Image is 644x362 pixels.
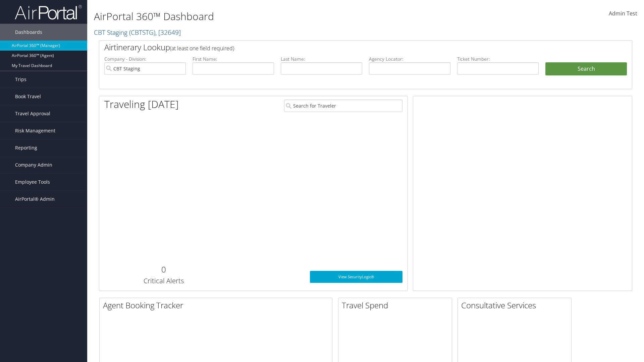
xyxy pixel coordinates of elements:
h2: Travel Spend [342,300,452,311]
img: airportal-logo.png [15,4,82,20]
span: ( CBTSTG ) [129,28,155,37]
span: Admin Test [609,10,637,17]
span: (at least one field required) [170,45,234,52]
span: Employee Tools [15,174,50,190]
span: AirPortal® Admin [15,191,55,207]
h2: Agent Booking Tracker [103,300,332,311]
span: Trips [15,71,26,88]
h2: Consultative Services [461,300,571,311]
h1: AirPortal 360™ Dashboard [94,9,456,23]
a: CBT Staging [94,28,181,37]
span: Dashboards [15,24,42,41]
label: Company - Division: [104,56,186,62]
button: Search [545,62,627,76]
span: , [ 32649 ] [155,28,181,37]
input: Search for Traveler [284,100,402,112]
h2: 0 [104,264,223,275]
label: Ticket Number: [457,56,539,62]
h1: Traveling [DATE] [104,97,179,111]
span: Book Travel [15,88,41,105]
label: Agency Locator: [369,56,450,62]
a: View SecurityLogic® [310,271,402,283]
h2: Airtinerary Lookup [104,42,583,53]
span: Reporting [15,139,37,156]
span: Company Admin [15,157,52,173]
span: Risk Management [15,122,55,139]
span: Travel Approval [15,105,50,122]
h3: Critical Alerts [104,276,223,286]
label: Last Name: [281,56,362,62]
a: Admin Test [609,3,637,24]
label: First Name: [193,56,274,62]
